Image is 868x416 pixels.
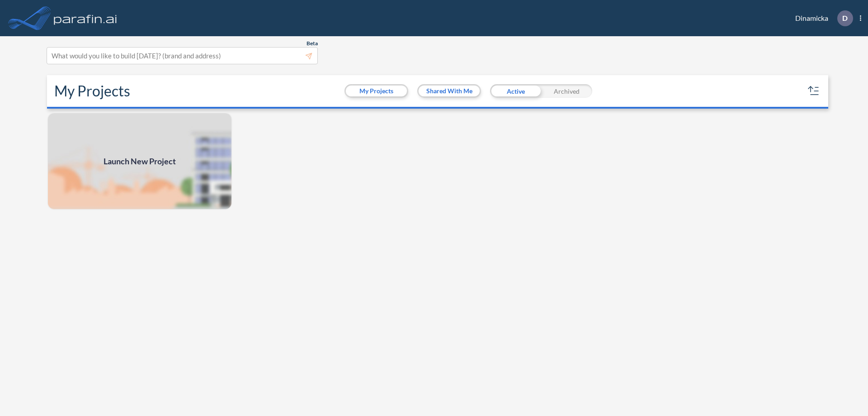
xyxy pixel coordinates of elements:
[807,84,821,98] button: sort
[842,14,848,22] p: D
[54,82,130,100] h2: My Projects
[541,84,592,98] div: Archived
[47,112,232,210] a: Launch New Project
[419,86,480,96] button: Shared With Me
[47,112,232,210] img: add
[782,10,861,26] div: Dinamicka
[52,9,119,27] img: logo
[307,40,318,47] span: Beta
[346,86,407,96] button: My Projects
[490,84,541,98] div: Active
[104,155,176,167] span: Launch New Project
